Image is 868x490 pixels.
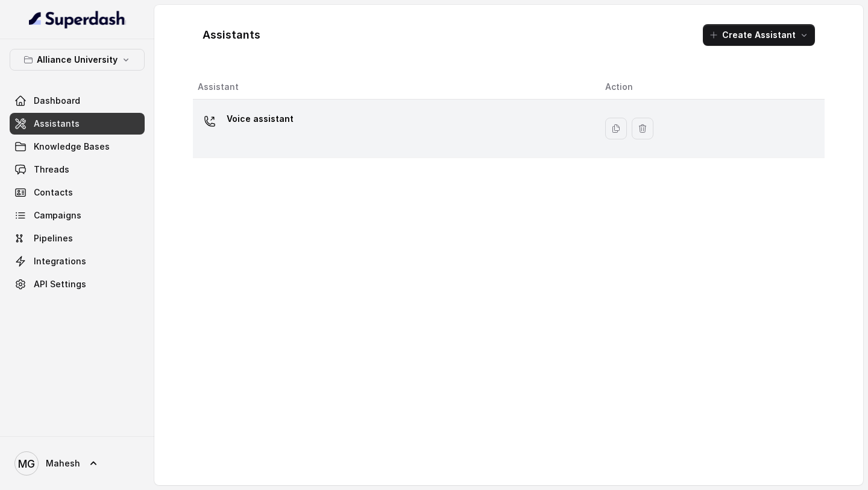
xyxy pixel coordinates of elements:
[203,25,260,45] h1: Assistants
[10,49,145,71] button: Alliance University
[10,182,145,203] a: Contacts
[227,109,294,129] p: Voice assistant
[703,24,815,46] button: Create Assistant
[596,75,825,100] th: Action
[34,209,81,221] span: Campaigns
[10,159,145,180] a: Threads
[37,52,118,67] p: Alliance University
[34,118,80,130] span: Assistants
[193,75,596,100] th: Assistant
[34,278,86,290] span: API Settings
[34,164,69,176] span: Threads
[10,136,145,157] a: Knowledge Bases
[18,457,35,470] text: MG
[10,205,145,226] a: Campaigns
[34,186,73,199] span: Contacts
[10,227,145,249] a: Pipelines
[34,141,110,153] span: Knowledge Bases
[10,113,145,135] a: Assistants
[10,250,145,272] a: Integrations
[10,273,145,295] a: API Settings
[34,255,86,267] span: Integrations
[10,90,145,112] a: Dashboard
[46,457,80,469] span: Mahesh
[29,10,126,29] img: light.svg
[34,232,73,244] span: Pipelines
[10,447,145,480] a: Mahesh
[34,95,80,107] span: Dashboard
